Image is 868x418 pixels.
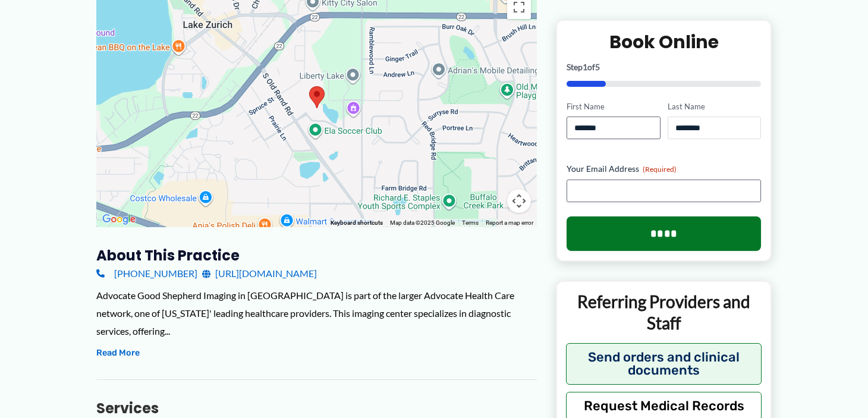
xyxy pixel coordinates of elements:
button: Map camera controls [507,189,531,213]
label: Last Name [668,100,761,112]
span: (Required) [643,165,677,174]
label: Your Email Address [567,163,761,175]
button: Keyboard shortcuts [331,219,383,227]
a: Terms (opens in new tab) [462,219,479,226]
a: Report a map error [486,219,533,226]
span: Map data ©2025 Google [390,219,455,226]
p: Step of [567,62,761,71]
div: Advocate Good Shepherd Imaging in [GEOGRAPHIC_DATA] is part of the larger Advocate Health Care ne... [96,287,537,340]
span: 5 [595,61,600,71]
button: Read More [96,346,140,360]
h3: Services [96,399,537,417]
a: Open this area in Google Maps (opens a new window) [99,212,139,227]
h2: Book Online [567,30,761,53]
span: 1 [583,61,587,71]
h3: About this practice [96,246,537,265]
button: Send orders and clinical documents [566,342,762,384]
a: [URL][DOMAIN_NAME] [202,265,317,282]
p: Referring Providers and Staff [566,291,762,334]
img: Google [99,212,139,227]
a: [PHONE_NUMBER] [96,265,197,282]
label: First Name [567,100,660,112]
